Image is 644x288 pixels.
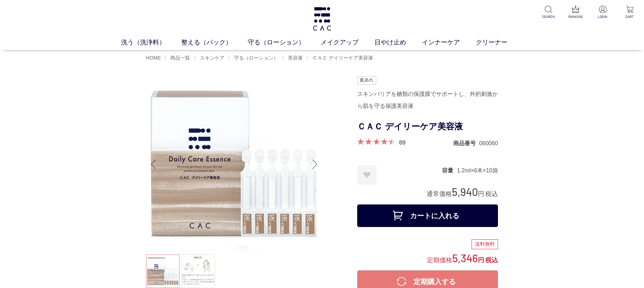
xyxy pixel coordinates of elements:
span: 円 [478,257,484,264]
li: 〉 [194,55,226,61]
dt: 容量 [442,167,457,174]
a: 69 [399,138,405,146]
a: CART [621,6,638,19]
div: Previous slide [146,150,160,178]
span: ＣＡＣ デイリーケア美容液 [312,55,373,61]
span: 5,346 [452,251,478,264]
img: 肌あれ [357,76,376,85]
span: 守る（ローション） [234,55,278,61]
a: お気に入りに登録する [357,165,377,185]
a: 商品一覧 [169,55,190,61]
dt: 商品番号 [453,140,479,147]
div: Next slide [308,150,322,178]
div: 送料無料 [472,239,498,249]
a: 洗う（洗浄料） [121,38,181,47]
span: 商品一覧 [170,55,190,61]
img: logo [312,7,333,31]
li: 〉 [282,55,304,61]
a: LOGIN [594,6,611,19]
p: CART [621,14,638,19]
a: 美容液 [286,55,303,61]
li: 〉 [306,55,375,61]
span: 税込 [485,190,498,197]
li: 〉 [164,55,192,61]
a: RANKING [567,6,584,19]
button: カートに入れる [357,204,498,227]
img: ＣＡＣ デイリーケア美容液 [146,76,322,252]
span: 税込 [485,257,498,264]
span: 円 [478,190,484,197]
span: 通常価格 [427,190,452,197]
span: 定期価格 [427,256,452,264]
a: 日やけ止め [374,38,422,47]
p: SEARCH [540,14,557,19]
a: HOME [146,55,161,61]
li: 〉 [228,55,280,61]
p: RANKING [567,14,584,19]
a: メイクアップ [321,38,374,47]
a: 守る（ローション） [233,55,278,61]
span: 美容液 [288,55,303,61]
h1: ＣＡＣ デイリーケア美容液 [357,119,498,135]
a: 整える（パック） [181,38,248,47]
dd: 1.2ml×6本×10袋 [457,167,498,174]
a: クリーナー [476,38,523,47]
a: SEARCH [540,6,557,19]
dd: 060060 [479,140,498,147]
div: スキンバリアを糖類の保護膜でサポートし、外的刺激から肌を守る保護美容液 [357,88,498,112]
a: ＣＡＣ デイリーケア美容液 [311,55,373,61]
a: スキンケア [198,55,225,61]
span: 5,940 [452,185,478,198]
a: インナーケア [422,38,476,47]
span: スキンケア [200,55,225,61]
a: 守る（ローション） [248,38,321,47]
p: LOGIN [594,14,611,19]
